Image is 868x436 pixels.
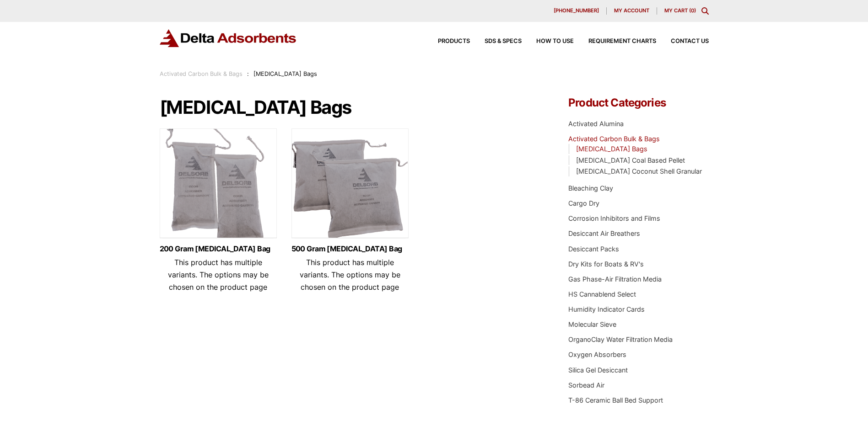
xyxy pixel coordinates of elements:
a: Requirement Charts [574,38,656,44]
a: Contact Us [656,38,709,44]
a: Activated Carbon Bulk & Bags [160,70,243,77]
a: 500 Gram [MEDICAL_DATA] Bag [291,245,409,253]
a: [MEDICAL_DATA] Coconut Shell Granular [576,167,702,175]
a: OrganoClay Water Filtration Media [568,335,673,343]
h1: [MEDICAL_DATA] Bags [160,97,541,117]
a: SDS & SPECS [470,38,522,44]
a: HS Cannablend Select [568,290,636,298]
a: Bleaching Clay [568,184,613,192]
a: Silica Gel Desiccant [568,366,628,374]
a: My account [607,7,657,15]
a: T-86 Ceramic Ball Bed Support [568,396,663,404]
a: Sorbead Air [568,381,604,389]
span: Contact Us [671,38,709,44]
a: Molecular Sieve [568,320,616,328]
a: Dry Kits for Boats & RV's [568,260,644,268]
span: Products [438,38,470,44]
span: My account [614,8,649,13]
a: [MEDICAL_DATA] Coal Based Pellet [576,156,685,164]
span: This product has multiple variants. The options may be chosen on the product page [300,258,400,292]
span: SDS & SPECS [485,38,522,44]
h4: Product Categories [568,97,708,108]
a: 200 Gram [MEDICAL_DATA] Bag [160,245,277,253]
a: Activated Alumina [568,120,624,128]
a: Oxygen Absorbers [568,351,626,358]
a: Activated Carbon Bulk & Bags [568,135,660,143]
img: Delta Adsorbents [160,29,297,47]
span: This product has multiple variants. The options may be chosen on the product page [168,258,269,292]
a: How to Use [522,38,574,44]
span: [MEDICAL_DATA] Bags [253,70,317,77]
span: [PHONE_NUMBER] [554,8,599,13]
a: [PHONE_NUMBER] [546,7,607,15]
a: Cargo Dry [568,199,599,207]
a: Corrosion Inhibitors and Films [568,214,660,222]
a: Desiccant Air Breathers [568,229,640,237]
a: [MEDICAL_DATA] Bags [576,145,647,153]
span: 0 [691,7,694,14]
span: Requirement Charts [588,38,656,44]
a: Products [423,38,470,44]
a: Desiccant Packs [568,245,619,253]
a: My Cart (0) [664,7,696,14]
span: How to Use [536,38,574,44]
span: : [247,70,249,77]
a: Gas Phase-Air Filtration Media [568,275,662,283]
a: Humidity Indicator Cards [568,305,645,313]
div: Toggle Modal Content [701,7,709,15]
